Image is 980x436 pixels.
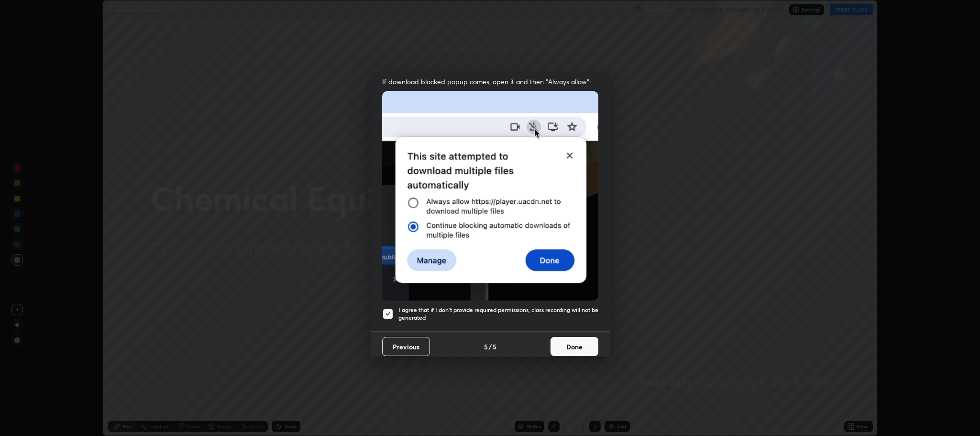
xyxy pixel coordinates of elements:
[382,91,598,300] img: downloads-permission-blocked.gif
[493,342,496,352] h4: 5
[551,337,598,356] button: Done
[489,342,492,352] h4: /
[382,77,598,86] span: If download blocked popup comes, open it and then "Always allow":
[398,306,598,321] h5: I agree that if I don't provide required permissions, class recording will not be generated
[484,342,488,352] h4: 5
[382,337,430,356] button: Previous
